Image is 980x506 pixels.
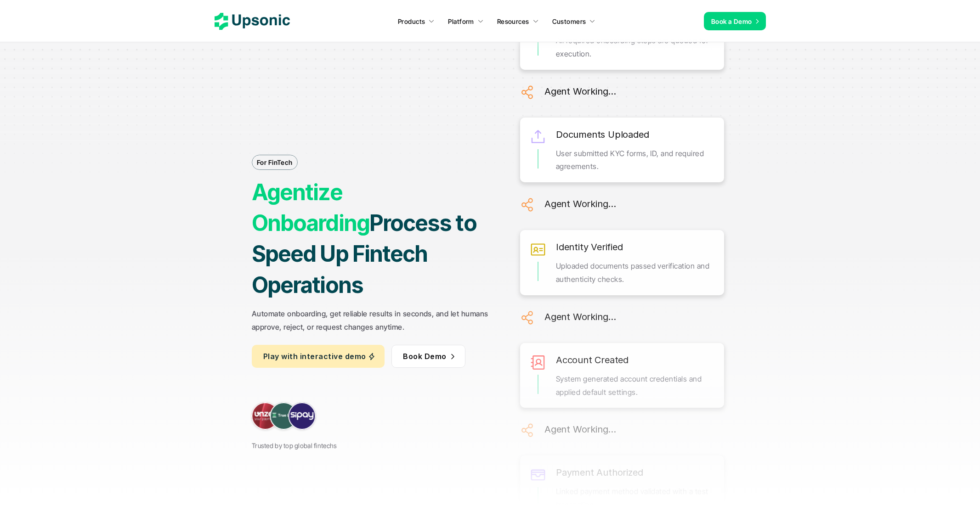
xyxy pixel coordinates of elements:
p: Book a Demo [711,17,752,26]
h6: Agent Working... [544,309,616,325]
p: Trusted by top global fintechs [252,440,337,451]
strong: Automate onboarding, get reliable results in seconds, and let humans approve, reject, or request ... [252,309,490,332]
a: Book Demo [391,345,465,368]
p: Resources [497,17,529,26]
h6: Agent Working... [544,84,616,99]
h6: Account Created [556,352,629,368]
h6: Payment Authorized [556,465,643,480]
strong: Agentize Onboarding [252,179,369,236]
h6: Agent Working... [544,196,616,212]
strong: Process to Speed Up Fintech Operations [252,209,481,298]
p: System generated account credentials and applied default settings. [556,372,715,399]
h6: Documents Uploaded [556,127,649,142]
p: Platform [448,17,474,26]
p: Customers [552,17,586,26]
p: For FinTech [257,157,293,167]
p: Uploaded documents passed verification and authenticity checks. [556,259,715,286]
p: Products [398,17,425,26]
h6: Identity Verified [556,239,623,255]
p: User submitted KYC forms, ID, and required agreements. [556,147,715,174]
a: Play with interactive demo [252,345,385,368]
p: All required onboarding steps are queued for execution. [556,34,715,61]
p: Book Demo [403,350,446,363]
h6: Agent Working... [544,422,616,437]
p: Play with interactive demo [263,350,366,363]
a: Products [392,13,440,29]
